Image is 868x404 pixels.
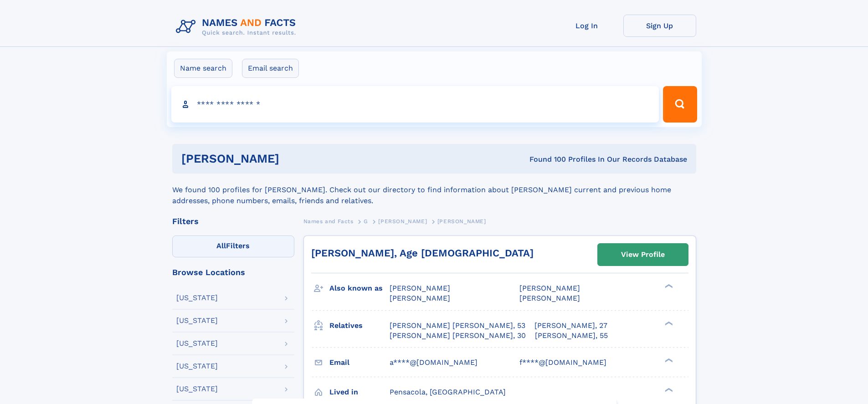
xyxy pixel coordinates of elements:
[390,284,450,292] span: [PERSON_NAME]
[176,294,218,302] div: [US_STATE]
[311,247,534,259] a: [PERSON_NAME], Age [DEMOGRAPHIC_DATA]
[663,387,673,393] div: ❯
[364,218,368,225] span: G
[172,217,294,225] div: Filters
[390,388,506,396] span: Pensacola, [GEOGRAPHIC_DATA]
[176,317,218,324] div: [US_STATE]
[172,174,696,206] div: We found 100 profiles for [PERSON_NAME]. Check out our directory to find information about [PERSO...
[181,153,405,164] h1: [PERSON_NAME]
[598,244,688,266] a: View Profile
[329,355,390,370] h3: Email
[364,215,368,227] a: G
[550,15,623,37] a: Log In
[404,154,687,164] div: Found 100 Profiles In Our Records Database
[172,235,294,257] label: Filters
[329,318,390,333] h3: Relatives
[176,363,218,370] div: [US_STATE]
[534,321,607,331] a: [PERSON_NAME], 27
[242,59,299,78] label: Email search
[329,281,390,296] h3: Also known as
[535,331,608,341] a: [PERSON_NAME], 55
[176,340,218,347] div: [US_STATE]
[176,385,218,393] div: [US_STATE]
[623,15,696,37] a: Sign Up
[621,244,665,265] div: View Profile
[174,59,232,78] label: Name search
[172,268,294,276] div: Browse Locations
[663,320,673,326] div: ❯
[663,86,697,123] button: Search Button
[519,284,580,292] span: [PERSON_NAME]
[663,283,673,289] div: ❯
[390,331,526,341] a: [PERSON_NAME] [PERSON_NAME], 30
[329,384,390,400] h3: Lived in
[216,241,226,250] span: All
[378,218,427,225] span: [PERSON_NAME]
[171,86,659,123] input: search input
[437,218,486,225] span: [PERSON_NAME]
[378,215,427,227] a: [PERSON_NAME]
[303,215,354,227] a: Names and Facts
[390,294,450,302] span: [PERSON_NAME]
[172,15,303,39] img: Logo Names and Facts
[519,294,580,302] span: [PERSON_NAME]
[390,321,525,331] a: [PERSON_NAME] [PERSON_NAME], 53
[663,357,673,363] div: ❯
